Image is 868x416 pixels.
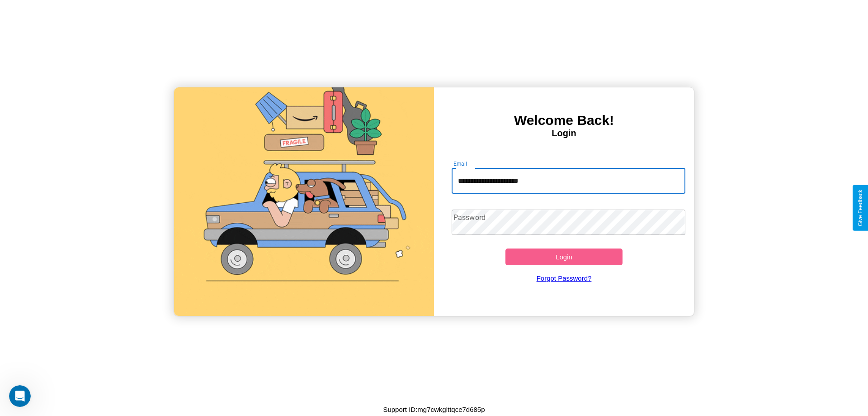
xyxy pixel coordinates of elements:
h3: Welcome Back! [434,113,694,128]
button: Login [505,249,623,265]
a: Forgot Password? [447,265,681,291]
iframe: Intercom live chat [9,385,31,407]
p: Support ID: mg7cwkglttqce7d685p [383,403,485,416]
h4: Login [434,128,694,139]
div: Give Feedback [857,190,863,226]
img: gif [174,87,434,316]
label: Email [453,160,467,167]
